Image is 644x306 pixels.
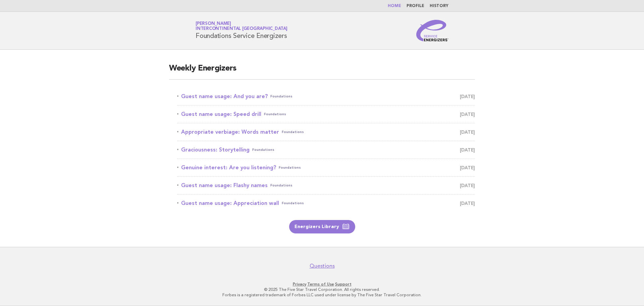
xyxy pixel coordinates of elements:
span: [DATE] [460,163,475,172]
span: Foundations [252,145,274,155]
span: Foundations [264,110,286,119]
a: Guest name usage: Flashy namesFoundations [DATE] [177,181,475,190]
span: InterContinental [GEOGRAPHIC_DATA] [196,27,287,31]
a: Privacy [293,282,306,287]
a: [PERSON_NAME]InterContinental [GEOGRAPHIC_DATA] [196,21,287,31]
p: · · [117,281,527,287]
a: Appropriate verbiage: Words matterFoundations [DATE] [177,127,475,137]
span: [DATE] [460,127,475,137]
a: Profile [407,4,424,8]
img: Service Energizers [416,20,448,41]
a: Support [335,282,352,287]
span: Foundations [270,92,292,101]
a: Graciousness: StorytellingFoundations [DATE] [177,145,475,155]
a: Guest name usage: And you are?Foundations [DATE] [177,92,475,101]
span: Foundations [270,181,292,190]
span: [DATE] [460,181,475,190]
a: Guest name usage: Appreciation wallFoundations [DATE] [177,199,475,208]
a: Genuine interest: Are you listening?Foundations [DATE] [177,163,475,172]
p: © 2025 The Five Star Travel Corporation. All rights reserved. [117,287,527,292]
span: [DATE] [460,92,475,101]
h2: Weekly Energizers [169,63,475,80]
a: Energizers Library [289,220,355,233]
a: Questions [310,263,335,269]
a: Home [388,4,401,8]
span: Foundations [282,127,304,137]
a: Terms of Use [307,282,334,287]
span: [DATE] [460,199,475,208]
span: [DATE] [460,145,475,155]
a: History [430,4,448,8]
span: Foundations [279,163,301,172]
a: Guest name usage: Speed drillFoundations [DATE] [177,110,475,119]
span: [DATE] [460,110,475,119]
span: Foundations [282,199,304,208]
p: Forbes is a registered trademark of Forbes LLC used under license by The Five Star Travel Corpora... [117,292,527,298]
h1: Foundations Service Energizers [196,22,287,39]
